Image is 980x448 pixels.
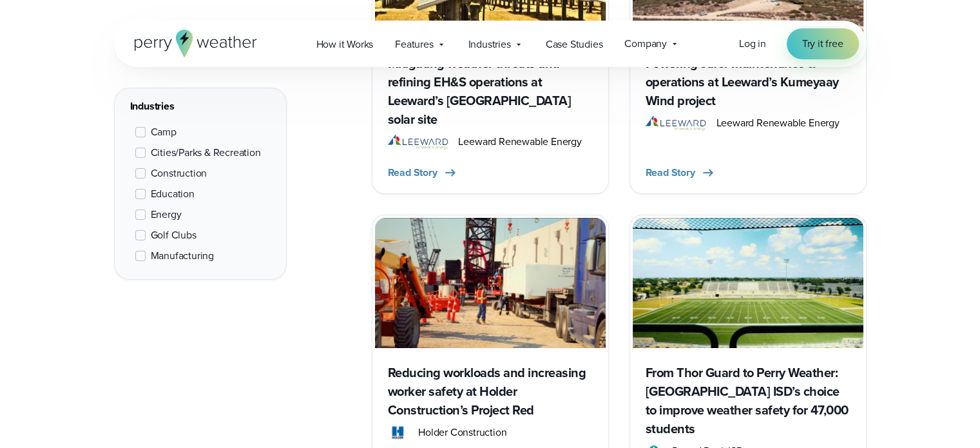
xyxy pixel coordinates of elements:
span: Manufacturing [151,248,214,264]
h3: Mitigating weather threats and refining EH&S operations at Leeward’s [GEOGRAPHIC_DATA] solar site [388,54,593,129]
img: Leeward Renewable Energy Logo [388,134,448,150]
div: Industries [130,99,271,114]
img: Leeward Renewable Energy Logo [646,115,706,131]
span: Camp [151,124,177,140]
span: Case Studies [546,37,603,52]
span: Golf Clubs [151,228,197,243]
h3: Powering safer maintenance & operations at Leeward’s Kumeyaay Wind project [646,54,850,110]
span: Company [624,36,667,52]
a: How it Works [305,31,385,57]
span: Try it free [802,36,843,52]
span: Energy [151,207,182,222]
span: Features [395,37,433,52]
span: How it Works [316,37,374,52]
span: Construction [151,166,207,181]
h3: From Thor Guard to Perry Weather: [GEOGRAPHIC_DATA] ISD’s choice to improve weather safety for 47... [646,364,850,438]
img: Round Rock ISD Football Field [633,218,863,347]
span: Read Story [388,165,437,180]
button: Read Story [646,165,716,180]
h3: Reducing workloads and increasing worker safety at Holder Construction’s Project Red [388,364,593,420]
img: Holder.svg [388,425,408,440]
span: Education [151,186,195,202]
span: Holder Construction [418,425,506,440]
span: Read Story [646,165,695,180]
span: Cities/Parks & Recreation [151,145,261,161]
a: Log in [739,36,766,52]
a: Case Studies [535,31,614,57]
button: Read Story [388,165,458,180]
a: Try it free [787,28,859,59]
img: Holder Construction Workers preparing construction materials to be lifted on a crane [375,218,606,347]
span: Leeward Renewable Energy [458,134,581,150]
span: Leeward Renewable Energy [716,115,839,131]
span: Industries [468,37,511,52]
